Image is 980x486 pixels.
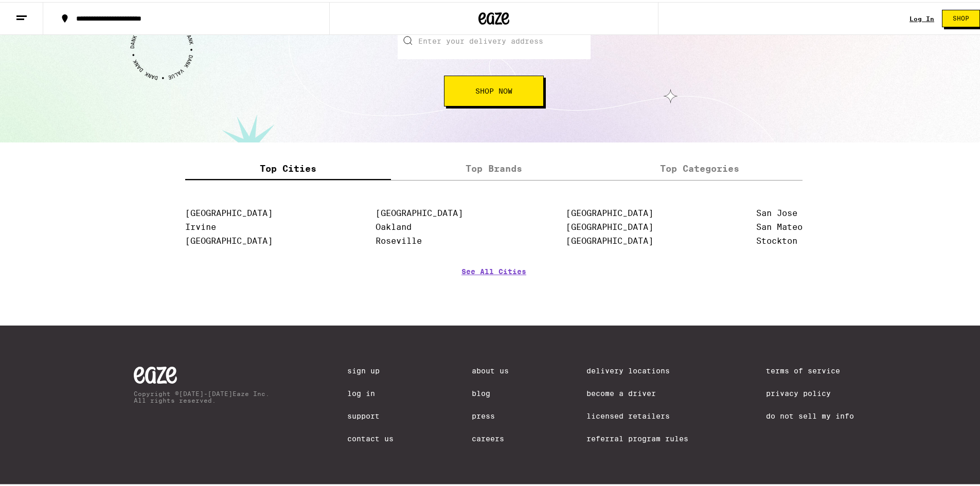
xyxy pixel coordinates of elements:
[766,387,854,395] a: Privacy Policy
[756,234,797,244] a: Stockton
[347,410,394,418] a: Support
[472,410,509,418] a: Press
[766,365,854,373] a: Terms of Service
[566,220,653,230] a: [GEOGRAPHIC_DATA]
[134,388,270,402] p: Copyright © [DATE]-[DATE] Eaze Inc. All rights reserved.
[391,156,597,178] label: Top Brands
[475,85,512,93] span: Shop Now
[756,206,797,216] a: San Jose
[472,433,509,441] a: Careers
[185,234,273,244] a: [GEOGRAPHIC_DATA]
[376,234,422,244] a: Roseville
[566,234,653,244] a: [GEOGRAPHIC_DATA]
[444,74,544,104] button: Shop Now
[398,21,591,57] input: Enter your delivery address
[347,365,394,373] a: Sign Up
[910,13,934,20] a: Log In
[566,206,653,216] a: [GEOGRAPHIC_DATA]
[597,156,803,178] label: Top Categories
[586,433,688,441] a: Referral Program Rules
[376,220,412,230] a: Oakland
[586,365,688,373] a: Delivery Locations
[461,265,526,303] a: See All Cities
[185,156,391,178] label: Top Cities
[376,206,463,216] a: [GEOGRAPHIC_DATA]
[586,387,688,395] a: Become a Driver
[953,13,969,20] span: Shop
[185,156,803,178] div: tabs
[586,410,688,418] a: Licensed Retailers
[766,410,854,418] a: Do Not Sell My Info
[185,220,216,230] a: Irvine
[472,365,509,373] a: About Us
[942,8,980,25] button: Shop
[6,7,74,15] span: Hi. Need any help?
[347,433,394,441] a: Contact Us
[472,387,509,395] a: Blog
[756,220,803,230] a: San Mateo
[185,206,273,216] a: [GEOGRAPHIC_DATA]
[347,387,394,395] a: Log In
